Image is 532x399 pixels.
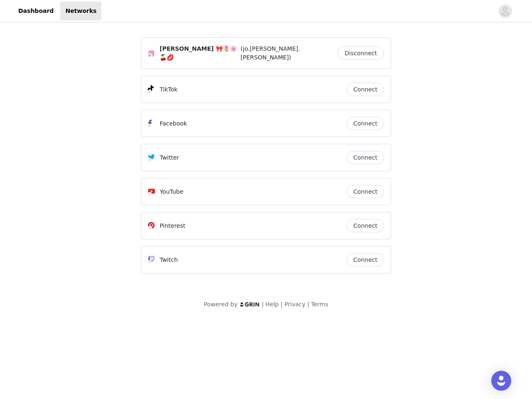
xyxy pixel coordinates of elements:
img: logo [239,302,260,307]
p: Facebook [160,119,187,128]
img: Instagram Icon [148,50,155,57]
button: Connect [347,185,384,198]
span: | [307,301,309,308]
button: Connect [347,117,384,130]
button: Connect [347,83,384,96]
span: | [262,301,264,308]
div: Open Intercom Messenger [491,371,511,391]
button: Connect [347,253,384,266]
p: Twitch [160,256,178,264]
p: YouTube [160,187,183,196]
a: Networks [60,2,101,20]
p: TikTok [160,85,177,94]
a: Dashboard [13,2,59,20]
span: [PERSON_NAME] 🎀🌷🌸🍒💋 [160,44,239,62]
button: Connect [347,219,384,232]
span: | [281,301,283,308]
div: avatar [501,5,509,18]
a: Help [266,301,279,308]
span: (jo.[PERSON_NAME].[PERSON_NAME]) [241,44,336,62]
a: Terms [311,301,328,308]
a: Privacy [284,301,305,308]
button: Connect [347,151,384,164]
p: Twitter [160,153,179,162]
p: Pinterest [160,222,185,230]
span: Powered by [204,301,237,308]
button: Disconnect [337,47,384,60]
